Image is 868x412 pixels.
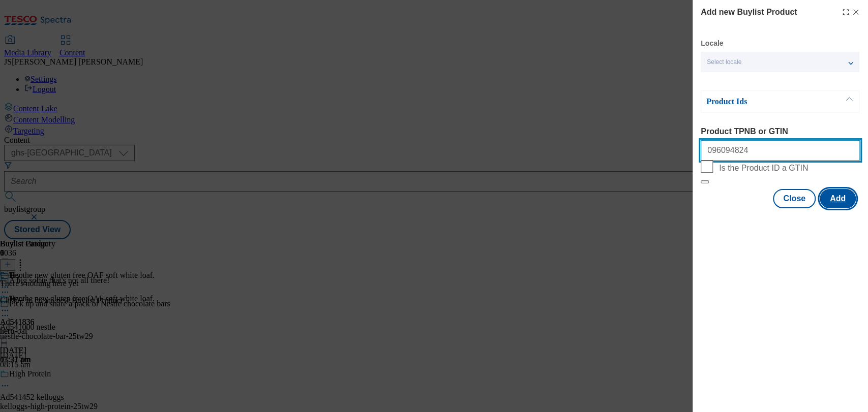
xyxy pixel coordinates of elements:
button: Close [773,189,816,208]
button: Add [820,189,856,208]
span: Is the Product ID a GTIN [719,164,808,173]
span: Select locale [707,58,741,66]
label: Locale [701,41,723,46]
label: Product TPNB or GTIN [701,127,860,136]
button: Select locale [701,52,859,72]
input: Enter 1 or 20 space separated Product TPNB or GTIN [701,140,860,161]
h4: Add new Buylist Product [701,6,797,18]
p: Product Ids [706,97,813,107]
